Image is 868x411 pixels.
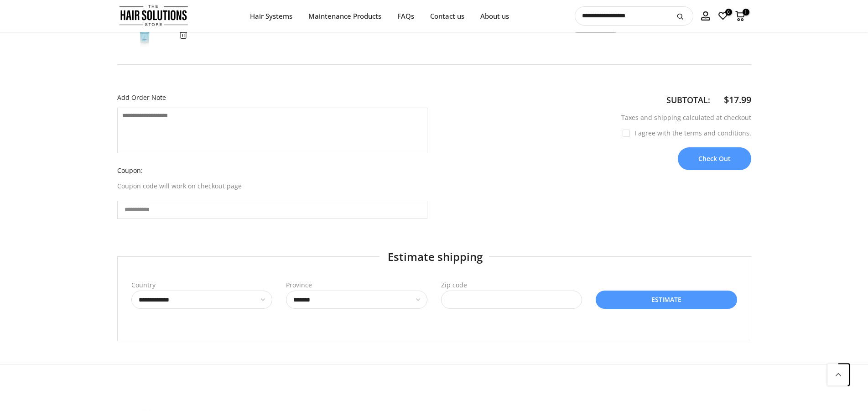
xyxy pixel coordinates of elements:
[678,147,751,170] button: Check Out
[666,94,710,105] strong: Subtotal:
[117,165,427,176] label: Coupon:
[735,11,745,21] a: 1
[117,181,427,192] p: Coupon code will work on checkout page
[827,363,850,386] a: Back to the top
[718,11,728,21] a: 0
[596,291,737,309] button: Estimate
[120,3,188,28] img: The Hair Solutions Store
[441,112,751,123] p: Taxes and shipping calculated at checkout
[743,9,749,16] span: 1
[286,281,312,289] label: Province
[724,92,751,108] div: $17.99
[242,10,300,22] a: Hair Systems
[379,249,489,265] h3: Estimate shipping
[422,10,472,22] a: Contact us
[131,281,156,289] label: Country
[725,9,732,16] span: 0
[651,295,681,304] span: Estimate
[300,10,389,22] a: Maintenance Products
[117,93,166,102] span: Add Order Note
[472,10,517,22] a: About us
[441,281,467,289] label: Zip code
[389,10,422,22] a: FAQs
[623,129,751,137] label: I agree with the terms and conditions.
